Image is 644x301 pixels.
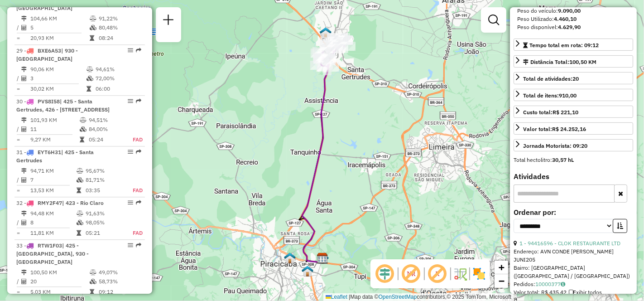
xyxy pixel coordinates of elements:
td: 80,48% [98,23,141,32]
td: 09:12 [98,287,141,296]
td: 100,50 KM [30,268,89,277]
strong: 9.090,00 [558,7,581,14]
img: Fluxo de ruas [453,267,467,281]
td: 95,67% [85,166,123,175]
td: 81,71% [85,175,123,184]
i: Total de Atividades [21,25,27,30]
a: Total de atividades:20 [514,72,633,84]
i: % de utilização da cubagem [77,177,83,183]
div: Total hectolitro: [514,156,633,164]
div: Peso Utilizado: [517,15,630,23]
span: BXE6A53 [38,47,61,54]
i: % de utilização do peso [77,211,83,216]
i: Distância Total [21,168,27,174]
span: 31 - [16,149,94,164]
td: 90,06 KM [30,65,86,74]
i: % de utilização da cubagem [90,279,96,284]
i: % de utilização da cubagem [77,220,83,225]
span: 100,50 KM [569,58,596,65]
div: Valor total: R$ 435,42 [514,288,633,296]
td: FAD [123,228,143,238]
em: Rota exportada [136,98,141,104]
td: 5,03 KM [30,287,89,296]
i: % de utilização da cubagem [80,126,87,132]
td: 5 [30,23,89,32]
span: Exibir todos [569,289,602,296]
span: | 423 - Rio Claro [62,199,104,206]
i: Total de Atividades [21,279,27,284]
div: Valor total: [523,125,586,133]
div: Jornada Motorista: 09:20 [523,142,587,150]
i: Observações [561,282,565,287]
i: % de utilização da cubagem [87,76,93,81]
td: 94,61% [95,65,141,74]
td: = [16,34,21,43]
span: RTW1F03 [38,242,62,249]
td: 101,93 KM [30,116,79,125]
i: Tempo total em rota [87,86,91,92]
span: − [499,275,505,286]
td: = [16,186,21,195]
em: Rota exportada [136,200,141,205]
em: Opções [128,200,133,205]
i: Tempo total em rota [77,230,81,236]
img: 480 UDC Light Piracicaba [302,265,313,277]
td: 20 [30,277,89,286]
td: 05:24 [88,135,124,144]
i: % de utilização do peso [87,67,93,72]
label: Ordenar por: [514,207,633,218]
td: 72,00% [95,74,141,83]
i: Distância Total [21,270,27,275]
td: 8 [30,218,76,227]
img: Warecloud Rio Claro [320,27,332,39]
em: Rota exportada [136,149,141,155]
td: / [16,74,21,83]
button: Ordem crescente [613,219,627,233]
h4: Atividades [514,172,633,181]
td: 3 [30,74,86,83]
i: Distância Total [21,16,27,21]
i: Total de Atividades [21,177,27,183]
td: / [16,277,21,286]
a: 10000377 [535,281,565,287]
em: Opções [128,98,133,104]
span: | 425 - Santa Gertrudes, 426 - [STREET_ADDRESS] [16,98,110,113]
td: / [16,218,21,227]
i: % de utilização do peso [80,117,87,123]
td: 94,51% [88,116,124,125]
div: Total de itens: [523,92,577,100]
span: Tempo total em rota: 09:12 [529,42,599,49]
span: | 425 - [GEOGRAPHIC_DATA], 930 - [GEOGRAPHIC_DATA] [16,242,89,265]
a: Leaflet [326,294,347,300]
td: / [16,175,21,184]
strong: 910,00 [559,92,577,99]
td: = [16,287,21,296]
div: Peso disponível: [517,23,630,31]
td: 11,81 KM [30,228,76,238]
img: UDC Light Armazém Piracicaba [284,252,296,264]
td: = [16,135,21,144]
div: Custo total: [523,108,578,117]
a: OpenStreetMap [379,294,417,300]
td: 7 [30,175,76,184]
i: Distância Total [21,211,27,216]
td: / [16,125,21,134]
a: Custo total:R$ 221,10 [514,106,633,118]
td: 06:00 [95,84,141,93]
span: 30 - [16,98,110,113]
div: Bairro: [GEOGRAPHIC_DATA] ([GEOGRAPHIC_DATA] / [GEOGRAPHIC_DATA]) [514,264,633,280]
td: 30,02 KM [30,84,86,93]
strong: 20 [572,75,579,82]
span: Ocultar deslocamento [374,263,396,285]
em: Rota exportada [136,48,141,53]
i: Tempo total em rota [90,289,94,295]
span: | 930 - [GEOGRAPHIC_DATA] [16,47,78,62]
em: Opções [128,243,133,248]
td: 91,22% [98,14,141,23]
span: | [349,294,350,300]
i: Total de Atividades [21,220,27,225]
td: 58,73% [98,277,141,286]
div: Peso: (4.460,10/9.090,00) 49,07% [514,3,633,35]
td: 20,93 KM [30,34,89,43]
i: Tempo total em rota [77,188,81,193]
